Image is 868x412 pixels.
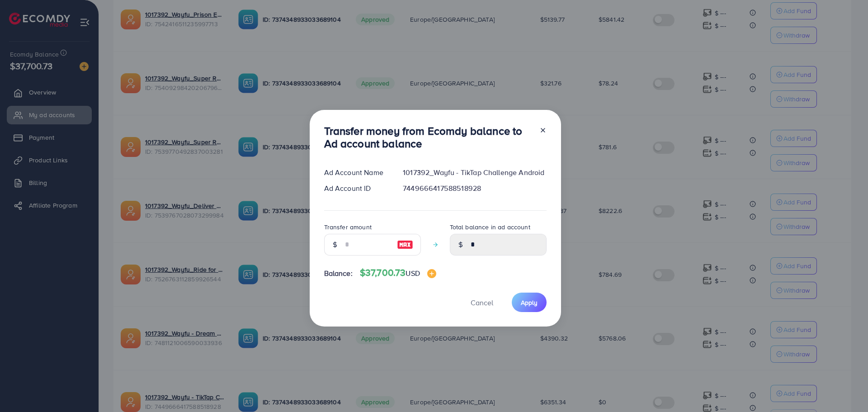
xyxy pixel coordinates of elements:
[427,269,436,278] img: image
[324,268,353,279] span: Balance:
[450,223,530,232] label: Total balance in ad account
[317,183,396,194] div: Ad Account ID
[396,183,553,194] div: 7449666417588518928
[317,167,396,178] div: Ad Account Name
[471,298,493,308] span: Cancel
[324,223,372,232] label: Transfer amount
[459,293,505,312] button: Cancel
[397,239,413,250] img: image
[830,371,861,405] iframe: Chat
[396,167,553,178] div: 1017392_Wayfu - TikTap Challenge Android
[406,268,420,278] span: USD
[512,293,547,312] button: Apply
[324,124,532,151] h3: Transfer money from Ecomdy balance to Ad account balance
[521,298,538,307] span: Apply
[360,267,436,279] h4: $37,700.73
